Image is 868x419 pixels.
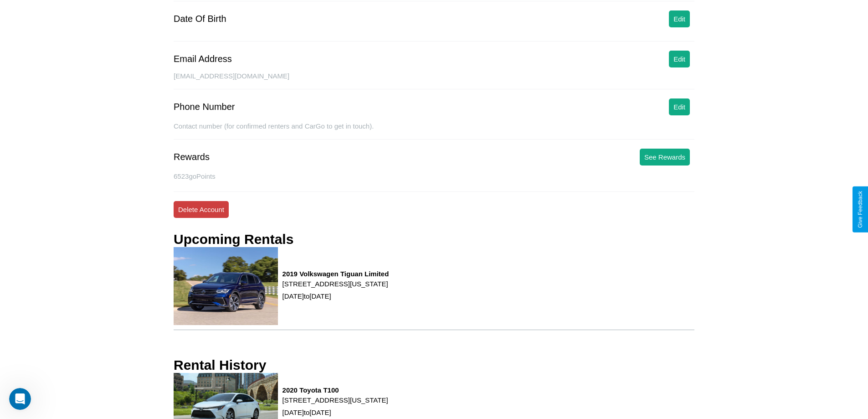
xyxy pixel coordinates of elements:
h3: Upcoming Rentals [174,232,293,247]
h3: 2019 Volkswagen Tiguan Limited [282,270,389,278]
div: Contact number (for confirmed renters and CarGo to get in touch). [174,122,694,140]
p: [STREET_ADDRESS][US_STATE] [282,278,389,290]
div: Email Address [174,54,232,64]
button: Edit [669,98,690,115]
div: [EMAIL_ADDRESS][DOMAIN_NAME] [174,72,694,89]
div: Rewards [174,152,210,162]
img: rental [174,247,278,325]
p: 6523 goPoints [174,170,694,182]
h3: 2020 Toyota T100 [282,386,388,394]
p: [DATE] to [DATE] [282,290,389,302]
p: [DATE] to [DATE] [282,406,388,419]
p: [STREET_ADDRESS][US_STATE] [282,394,388,406]
button: Edit [669,10,690,27]
div: Phone Number [174,102,235,112]
div: Date Of Birth [174,14,226,24]
button: Delete Account [174,201,229,218]
button: See Rewards [640,149,690,166]
iframe: Intercom live chat [9,388,31,410]
button: Edit [669,51,690,67]
div: Give Feedback [857,191,863,228]
h3: Rental History [174,357,266,373]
